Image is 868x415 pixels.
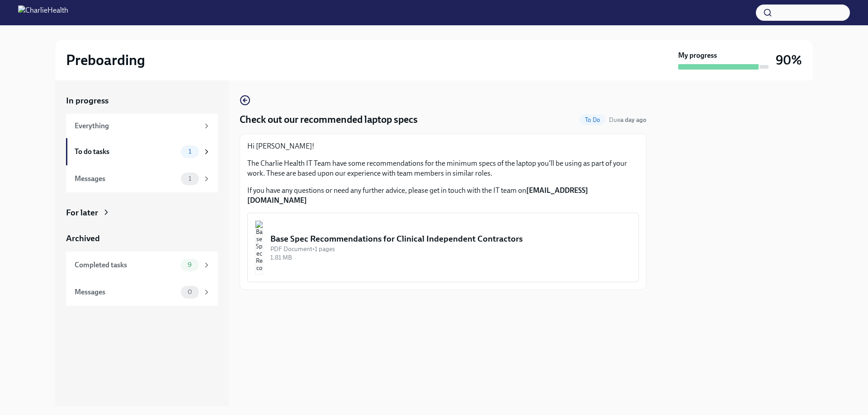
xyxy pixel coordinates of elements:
[247,141,639,151] p: Hi [PERSON_NAME]!
[66,51,145,69] h2: Preboarding
[66,165,218,192] a: Messages1
[66,252,218,279] a: Completed tasks9
[609,116,646,124] span: September 22nd, 2025 09:00
[609,116,646,124] span: Due
[270,253,631,262] div: 1.81 MB
[66,207,98,219] div: For later
[66,279,218,306] a: Messages0
[66,233,218,244] a: Archived
[18,5,68,20] img: CharlieHealth
[620,116,646,124] strong: a day ago
[240,113,418,126] h4: Check out our recommended laptop specs
[66,138,218,165] a: To do tasks1
[776,52,802,68] h3: 90%
[75,287,177,297] div: Messages
[678,51,717,61] strong: My progress
[247,213,639,282] button: Base Spec Recommendations for Clinical Independent ContractorsPDF Document•1 pages1.81 MB
[247,159,639,178] p: The Charlie Health IT Team have some recommendations for the minimum specs of the laptop you'll b...
[75,260,177,270] div: Completed tasks
[66,95,218,107] a: In progress
[183,175,197,182] span: 1
[66,207,218,219] a: For later
[270,233,631,245] div: Base Spec Recommendations for Clinical Independent Contractors
[270,245,631,253] div: PDF Document • 1 pages
[255,220,263,275] img: Base Spec Recommendations for Clinical Independent Contractors
[66,114,218,138] a: Everything
[247,186,639,205] p: If you have any questions or need any further advice, please get in touch with the IT team on
[75,147,177,157] div: To do tasks
[75,121,199,131] div: Everything
[182,289,198,295] span: 0
[183,148,197,155] span: 1
[75,174,177,184] div: Messages
[182,261,197,268] span: 9
[580,117,605,123] span: To Do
